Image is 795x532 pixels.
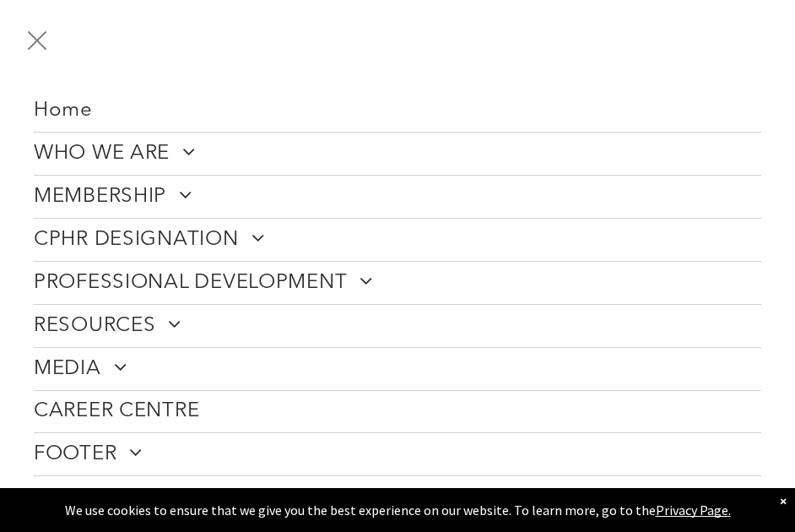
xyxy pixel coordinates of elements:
a: CAREER CENTRE [34,391,761,432]
a: PROFESSIONAL DEVELOPMENT [34,262,761,304]
a: MEMBERSHIP [34,176,761,218]
button: menu [15,19,59,62]
a: CPHR DESIGNATION [34,219,761,261]
a: MEDIA [34,348,761,390]
a: Privacy Page. [656,502,731,518]
a: RESOURCES [34,305,761,347]
div: Dismiss notification [780,492,787,509]
a: FOOTER [34,433,761,475]
a: WHO WE ARE [34,133,761,175]
a: Home [34,90,761,132]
